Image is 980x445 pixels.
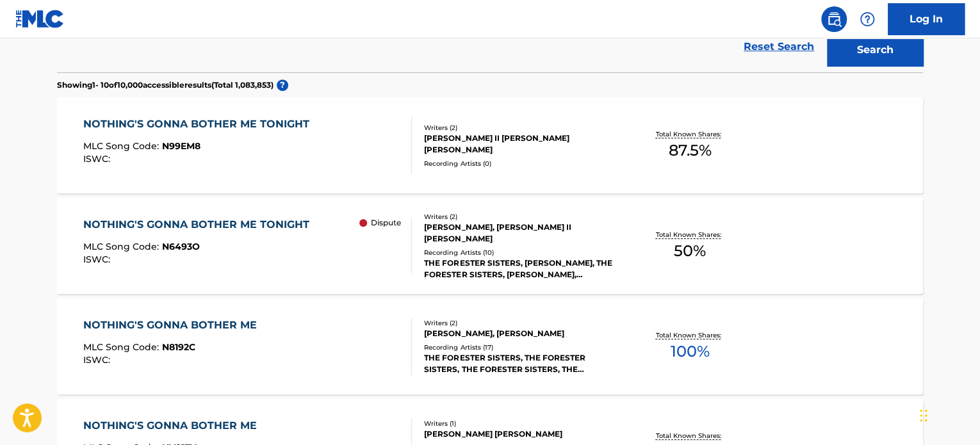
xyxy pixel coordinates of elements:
[424,248,617,257] div: Recording Artists ( 10 )
[424,212,617,222] div: Writers ( 2 )
[655,230,724,239] p: Total Known Shares:
[162,341,195,353] span: N8192C
[424,352,617,375] div: THE FORESTER SISTERS, THE FORESTER SISTERS, THE FORESTER SISTERS, THE FORESTER SISTERS, THE FORES...
[162,140,200,152] span: N99EM8
[83,341,162,353] span: MLC Song Code :
[83,318,263,333] div: NOTHING'S GONNA BOTHER ME
[57,79,274,91] p: Showing 1 - 10 of 10,000 accessible results (Total 1,083,853 )
[162,241,200,252] span: N6493O
[83,254,113,265] span: ISWC :
[655,129,724,139] p: Total Known Shares:
[674,239,706,263] span: 50 %
[424,428,617,440] div: [PERSON_NAME] [PERSON_NAME]
[916,384,980,445] iframe: Chat Widget
[424,343,617,352] div: Recording Artists ( 17 )
[424,133,617,156] div: [PERSON_NAME] II [PERSON_NAME] [PERSON_NAME]
[424,159,617,168] div: Recording Artists ( 0 )
[83,140,162,152] span: MLC Song Code :
[854,6,880,32] div: Help
[737,33,821,61] a: Reset Search
[424,328,617,339] div: [PERSON_NAME], [PERSON_NAME]
[827,34,923,66] button: Search
[277,79,288,91] span: ?
[83,241,162,252] span: MLC Song Code :
[83,217,316,232] div: NOTHING'S GONNA BOTHER ME TONIGHT
[668,139,711,162] span: 87.5 %
[83,354,113,366] span: ISWC :
[424,222,617,245] div: [PERSON_NAME], [PERSON_NAME] II [PERSON_NAME]
[57,97,923,193] a: NOTHING'S GONNA BOTHER ME TONIGHTMLC Song Code:N99EM8ISWC:Writers (2)[PERSON_NAME] II [PERSON_NAM...
[826,12,842,27] img: search
[920,396,927,435] div: Drag
[83,153,113,165] span: ISWC :
[424,257,617,280] div: THE FORESTER SISTERS, [PERSON_NAME], THE FORESTER SISTERS, [PERSON_NAME], CHARTTRAXX KARAOKE
[888,3,965,35] a: Log In
[57,198,923,294] a: NOTHING'S GONNA BOTHER ME TONIGHTMLC Song Code:N6493OISWC: DisputeWriters (2)[PERSON_NAME], [PERS...
[83,117,316,132] div: NOTHING'S GONNA BOTHER ME TONIGHT
[670,340,709,363] span: 100 %
[57,298,923,394] a: NOTHING'S GONNA BOTHER MEMLC Song Code:N8192CISWC:Writers (2)[PERSON_NAME], [PERSON_NAME]Recordin...
[371,217,401,229] p: Dispute
[83,418,263,433] div: NOTHING'S GONNA BOTHER ME
[424,419,617,428] div: Writers ( 1 )
[655,330,724,340] p: Total Known Shares:
[821,6,847,32] a: Public Search
[655,431,724,441] p: Total Known Shares:
[424,318,617,328] div: Writers ( 2 )
[15,10,65,28] img: MLC Logo
[424,123,617,133] div: Writers ( 2 )
[860,12,875,27] img: help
